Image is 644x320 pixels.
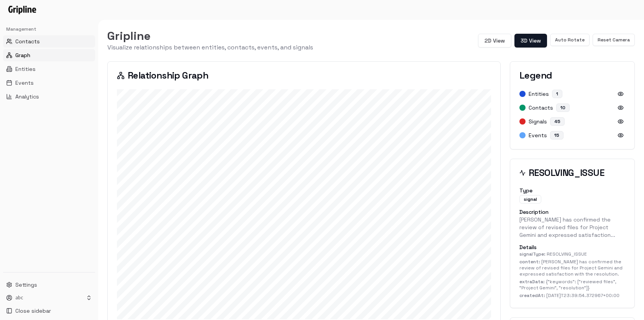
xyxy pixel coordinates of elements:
[3,90,95,103] button: Analytics
[15,307,51,315] span: Close sidebar
[519,259,540,265] span: content :
[519,243,625,251] p: Details
[519,251,625,257] div: RESOLVING_ISSUE
[519,71,625,80] h3: Legend
[519,279,545,285] span: extraData :
[556,103,570,112] div: 10
[107,29,313,43] h1: Gripline
[519,216,625,239] p: [PERSON_NAME] has confirmed the review of revised files for Project Gemini and expressed satisfac...
[519,279,625,291] div: {"keywords": ["reviewed files", "Project Gemini", "resolution"]}
[550,131,563,139] div: 15
[15,93,39,100] span: Analytics
[519,259,625,277] div: [PERSON_NAME] has confirmed the review of revised files for Project Gemini and expressed satisfac...
[519,292,625,299] div: [DATE]T23:39:54.372967+00:00
[3,23,95,35] div: Management
[519,187,625,194] p: Type
[15,294,23,302] p: abc
[529,90,549,98] span: Entities
[593,34,635,46] button: Reset Camera
[3,63,95,75] button: Entities
[552,90,562,98] div: 1
[15,281,37,289] span: Settings
[15,51,30,59] span: Graph
[519,292,545,299] span: createdAt :
[117,71,491,80] h3: Relationship Graph
[519,168,625,177] h3: RESOLVING_ISSUE
[514,34,547,48] button: 3D View
[519,251,545,257] span: signalType :
[519,208,625,216] p: Description
[3,292,95,303] button: abc
[95,20,101,320] button: Toggle Sidebar
[15,38,40,45] span: Contacts
[107,43,313,52] p: Visualize relationships between entities, contacts, events, and signals
[3,35,95,48] button: Contacts
[3,77,95,89] button: Events
[15,79,34,87] span: Events
[529,131,547,139] span: Events
[550,117,565,126] div: 45
[529,104,553,112] span: Contacts
[3,279,95,291] button: Settings
[519,195,541,203] div: signal
[478,34,511,48] button: 2D View
[529,118,547,125] span: Signals
[3,49,95,61] button: Graph
[3,305,95,317] button: Close sidebar
[6,2,38,16] img: Logo
[550,34,590,46] button: Auto Rotate
[15,65,36,73] span: Entities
